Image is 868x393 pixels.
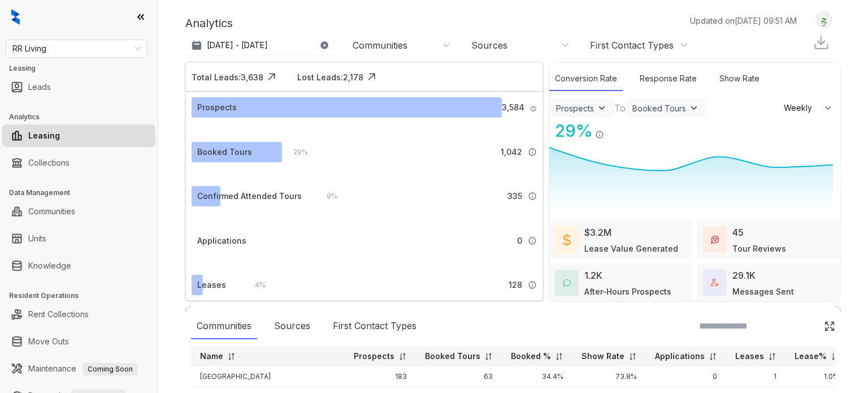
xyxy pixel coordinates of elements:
[714,67,765,91] div: Show Rate
[732,286,794,297] div: Messages Sent
[11,9,20,25] img: logo
[556,103,594,113] div: Prospects
[197,146,252,158] div: Booked Tours
[735,351,764,362] p: Leases
[555,352,563,361] img: sorting
[197,279,226,291] div: Leases
[732,226,744,239] div: 45
[263,68,280,85] img: Click Icon
[2,152,155,174] li: Collections
[795,351,827,362] p: Lease%
[604,120,621,137] img: Click Icon
[2,254,155,277] li: Knowledge
[192,71,263,83] div: Total Leads: 3,638
[549,118,593,144] div: 29 %
[655,351,705,362] p: Applications
[584,226,611,239] div: $3.2M
[2,200,155,223] li: Communities
[634,67,702,91] div: Response Rate
[471,39,507,51] div: Sources
[9,188,158,198] h3: Data Management
[28,76,51,98] a: Leads
[185,35,338,55] button: [DATE] - [DATE]
[646,366,726,387] td: 0
[268,313,316,339] div: Sources
[197,101,237,114] div: Prospects
[191,313,257,339] div: Communities
[2,227,155,250] li: Units
[353,39,407,51] div: Communities
[502,101,524,114] span: 3,584
[711,279,719,287] img: TotalFum
[398,352,407,361] img: sorting
[507,190,522,202] span: 335
[785,366,848,387] td: 1.0%
[501,146,522,158] span: 1,042
[614,101,626,115] div: To
[528,192,537,201] img: Info
[563,279,571,287] img: AfterHoursConversations
[584,286,671,297] div: After-Hours Prospects
[28,227,46,250] a: Units
[831,352,839,361] img: sorting
[628,352,637,361] img: sorting
[711,236,719,244] img: TourReviews
[596,102,607,114] img: ViewFilterArrow
[517,235,522,247] span: 0
[768,352,776,361] img: sorting
[28,124,60,147] a: Leasing
[2,76,155,98] li: Leads
[800,321,810,331] img: SearchIcon
[227,352,236,361] img: sorting
[581,351,624,362] p: Show Rate
[282,146,308,158] div: 29 %
[28,303,89,326] a: Rent Collections
[28,200,75,223] a: Communities
[595,130,604,139] img: Info
[528,280,537,290] img: Info
[511,351,551,362] p: Booked %
[528,148,537,157] img: Info
[28,330,69,353] a: Move Outs
[816,14,832,26] img: UserAvatar
[688,102,700,114] img: ViewFilterArrow
[549,67,623,91] div: Conversion Rate
[28,152,70,174] a: Collections
[509,279,522,291] span: 128
[484,352,493,361] img: sorting
[83,363,137,375] span: Coming Soon
[2,330,155,353] li: Move Outs
[244,279,266,291] div: 4 %
[191,366,345,387] td: [GEOGRAPHIC_DATA]
[28,254,71,277] a: Knowledge
[9,112,158,122] h3: Analytics
[528,236,537,245] img: Info
[572,366,646,387] td: 73.8%
[185,15,233,32] p: Analytics
[12,40,141,57] span: RR Living
[732,269,756,282] div: 29.1K
[315,190,337,202] div: 9 %
[590,39,674,51] div: First Contact Types
[425,351,480,362] p: Booked Tours
[726,366,785,387] td: 1
[416,366,502,387] td: 63
[207,40,268,51] p: [DATE] - [DATE]
[2,303,155,326] li: Rent Collections
[732,243,786,254] div: Tour Reviews
[824,321,835,332] img: Click Icon
[345,366,416,387] td: 183
[584,269,602,282] div: 1.2K
[354,351,394,362] p: Prospects
[200,351,223,362] p: Name
[2,357,155,380] li: Maintenance
[530,106,536,112] img: Info
[709,352,717,361] img: sorting
[2,124,155,147] li: Leasing
[363,68,380,85] img: Click Icon
[784,102,818,114] span: Weekly
[197,190,302,202] div: Confirmed Attended Tours
[690,15,797,27] p: Updated on [DATE] 09:51 AM
[584,243,678,254] div: Lease Value Generated
[297,71,363,83] div: Lost Leads: 2,178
